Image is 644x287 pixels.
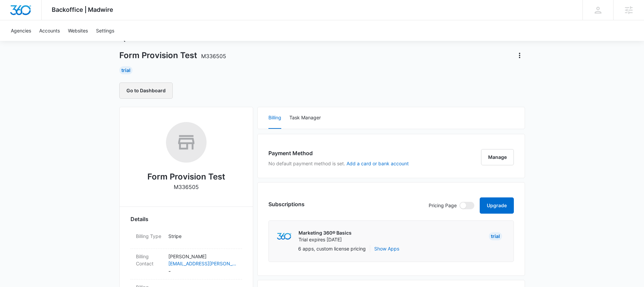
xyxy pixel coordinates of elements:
[168,253,237,260] p: [PERSON_NAME]
[119,82,173,99] button: Go to Dashboard
[136,233,163,240] dt: Billing Type
[298,245,366,252] p: 6 apps, custom license pricing
[481,149,514,165] button: Manage
[514,50,525,61] button: Actions
[299,236,352,243] p: Trial expires [DATE]
[277,233,291,240] img: marketing360Logo
[268,107,281,129] button: Billing
[268,200,305,208] h3: Subscriptions
[168,260,237,267] a: [EMAIL_ADDRESS][PERSON_NAME][DOMAIN_NAME]
[347,161,409,166] button: Add a card or bank account
[147,171,225,183] h2: Form Provision Test
[168,233,237,240] p: Stripe
[130,229,242,249] div: Billing TypeStripe
[201,53,226,59] span: M336505
[268,149,409,157] h3: Payment Method
[268,160,409,167] p: No default payment method is set.
[35,20,64,41] a: Accounts
[299,230,352,236] p: Marketing 360® Basics
[7,20,35,41] a: Agencies
[136,253,163,267] dt: Billing Contact
[289,107,321,129] button: Task Manager
[168,253,237,275] dd: -
[119,50,226,61] h1: Form Provision Test
[174,183,199,191] p: M336505
[64,20,92,41] a: Websites
[374,245,399,252] button: Show Apps
[130,249,242,280] div: Billing Contact[PERSON_NAME][EMAIL_ADDRESS][PERSON_NAME][DOMAIN_NAME]-
[480,197,514,214] button: Upgrade
[429,202,457,209] p: Pricing Page
[489,232,502,240] div: Trial
[119,66,133,74] div: Trial
[92,20,118,41] a: Settings
[52,6,113,13] span: Backoffice | Madwire
[130,215,148,223] span: Details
